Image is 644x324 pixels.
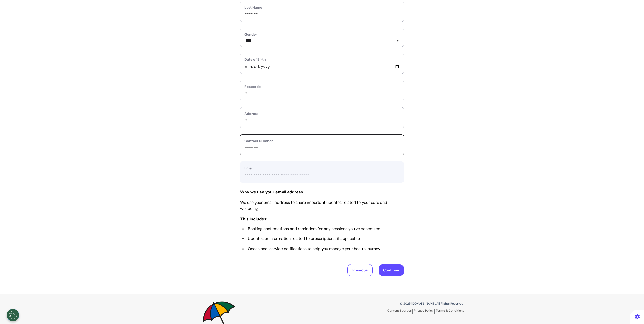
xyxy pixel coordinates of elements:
li: Booking confirmations and reminders for any sessions you've scheduled [242,226,404,231]
p: © 2025 [DOMAIN_NAME]. All Rights Reserved. [326,301,464,306]
button: Open Preferences [7,309,19,321]
a: Content Sources [387,309,413,314]
a: Terms & Conditions [436,309,464,313]
a: Privacy Policy [414,309,435,314]
label: Last Name [244,5,400,10]
label: Address [244,111,400,116]
h3: Why we use your email address [240,190,404,194]
label: Contact Number [244,138,400,144]
h3: This includes: [240,217,404,251]
label: Email [244,166,400,171]
label: Gender [244,32,400,37]
button: Continue [379,264,404,276]
label: Date of Birth [244,57,400,62]
p: We use your email address to share important updates related to your care and wellbeing [240,199,404,212]
button: Previous [347,264,373,276]
li: Occasional service notifications to help you manage your health journey [242,246,404,251]
label: Postcode [244,84,400,89]
li: Updates or information related to prescriptions, if applicable [242,236,404,241]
